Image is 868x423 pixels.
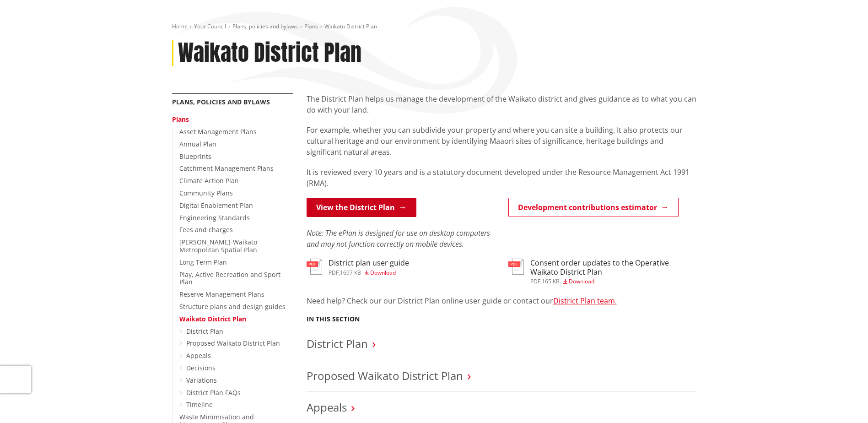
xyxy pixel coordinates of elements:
[172,22,188,30] a: Home
[329,270,409,276] div: ,
[542,277,560,285] span: 165 KB
[340,269,361,277] span: 1697 KB
[530,279,696,284] div: ,
[179,270,280,287] a: Play, Active Recreation and Sport Plan
[179,152,211,161] a: Blueprints
[179,315,246,323] a: Waikato District Plan
[307,167,696,189] p: It is reviewed every 10 years and is a statutory document developed under the Resource Management...
[569,277,594,285] span: Download
[172,23,696,31] nav: breadcrumb
[307,93,696,115] p: The District Plan helps us manage the development of the Waikato district and gives guidance as t...
[186,363,216,372] a: Decisions
[553,296,617,306] a: District Plan team.
[307,198,416,217] a: View the District Plan
[307,295,696,306] p: Need help? Check our our District Plan online user guide or contact our
[179,189,233,197] a: Community Plans
[179,290,264,298] a: Reserve Management Plans
[194,22,226,30] a: Your Council
[172,98,270,106] a: Plans, policies and bylaws
[179,127,257,136] a: Asset Management Plans
[179,164,274,173] a: Catchment Management Plans
[186,327,223,336] a: District Plan
[179,201,253,210] a: Digital Enablement Plan
[324,22,377,30] span: Waikato District Plan
[304,22,318,30] a: Plans
[508,259,524,275] img: document-pdf.svg
[179,238,257,254] a: [PERSON_NAME]-Waikato Metropolitan Spatial Plan
[178,40,361,66] h1: Waikato District Plan
[508,198,679,217] a: Development contributions estimator
[186,351,211,360] a: Appeals
[179,176,239,185] a: Climate Action Plan
[172,115,189,124] a: Plans
[508,259,696,284] a: Consent order updates to the Operative Waikato District Plan pdf,165 KB Download
[179,213,250,222] a: Engineering Standards
[186,339,280,347] a: Proposed Waikato District Plan
[232,22,298,30] a: Plans, policies and bylaws
[307,336,368,351] a: District Plan
[307,368,463,383] a: Proposed Waikato District Plan
[329,259,409,267] h3: District plan user guide
[370,269,396,277] span: Download
[329,269,339,277] span: pdf
[307,228,490,249] em: Note: The ePlan is designed for use on desktop computers and may not function correctly on mobile...
[826,385,859,418] iframe: Messenger Launcher
[307,315,360,323] h5: In this section
[179,225,233,234] a: Fees and charges
[186,400,213,409] a: Timeline
[179,302,286,311] a: Structure plans and design guides
[307,259,409,275] a: District plan user guide pdf,1697 KB Download
[179,140,216,148] a: Annual Plan
[307,400,347,415] a: Appeals
[179,258,227,266] a: Long Term Plan
[186,388,241,397] a: District Plan FAQs
[186,376,217,385] a: Variations
[530,259,696,276] h3: Consent order updates to the Operative Waikato District Plan
[307,259,322,275] img: document-pdf.svg
[530,277,540,285] span: pdf
[307,125,696,157] p: For example, whether you can subdivide your property and where you can site a building. It also p...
